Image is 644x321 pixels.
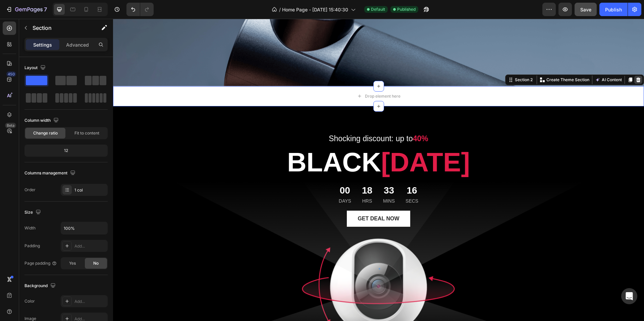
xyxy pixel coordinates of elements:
div: 18 [249,166,259,178]
div: Column width [24,116,60,125]
button: 7 [3,3,50,16]
div: Page padding [24,260,57,266]
div: 1 col [74,187,106,193]
div: Padding [24,243,40,249]
span: Yes [69,260,76,266]
div: Layout [24,63,47,72]
div: Order [24,187,36,193]
p: 7 [44,5,47,13]
div: Add... [74,299,106,305]
span: Change ratio [33,130,58,136]
span: [DATE] [268,128,357,158]
p: Create Theme Section [433,58,476,64]
p: Mins [270,178,282,186]
div: Drop element here [252,75,287,80]
strong: 40% [300,115,315,124]
p: Hrs [249,178,259,186]
button: AI Content [481,57,510,65]
p: Section [33,24,88,32]
div: Add... [74,243,106,249]
span: Default [371,6,385,12]
button: GET DEAL NOW [234,192,297,208]
p: Settings [33,41,52,48]
div: Width [24,225,36,231]
p: Advanced [66,41,89,48]
div: 12 [26,146,106,155]
button: Save [575,3,597,16]
p: BLACK [65,126,466,161]
input: Auto [61,222,107,234]
div: Columns management [24,169,77,178]
span: Home Page - [DATE] 15:40:30 [282,6,348,13]
span: Published [397,6,416,12]
div: Open Intercom Messenger [621,288,637,304]
button: Publish [599,3,628,16]
div: 450 [6,71,16,77]
div: Section 2 [400,58,421,64]
div: 16 [292,166,305,178]
iframe: Design area [113,19,644,321]
div: GET DEAL NOW [245,196,286,204]
div: Background [24,281,57,290]
div: Size [24,208,42,217]
div: Beta [5,123,16,128]
div: 33 [270,166,282,178]
div: Color [24,298,35,304]
span: No [93,260,99,266]
span: Save [580,7,591,12]
p: Shocking discount: up to [65,115,466,125]
p: Secs [292,178,305,186]
span: / [279,6,281,13]
p: Days [226,178,238,186]
div: Undo/Redo [126,3,154,16]
span: Fit to content [74,130,99,136]
div: Publish [605,6,622,13]
div: 00 [226,166,238,178]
